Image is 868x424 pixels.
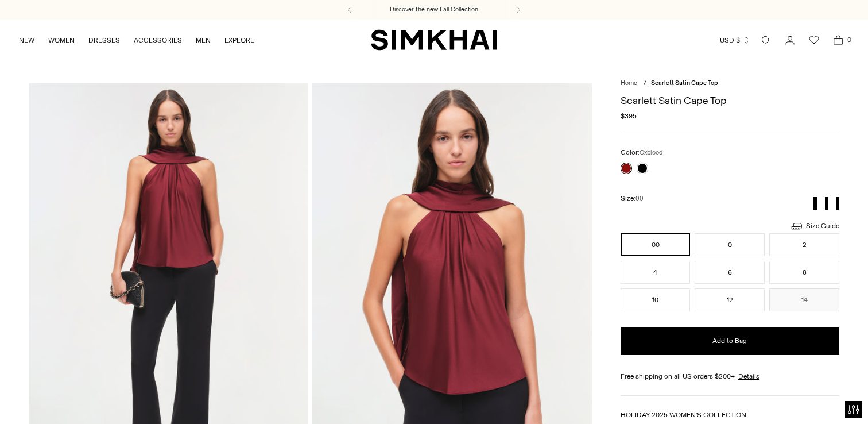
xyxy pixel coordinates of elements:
a: WOMEN [48,28,75,53]
label: Size: [621,193,644,204]
a: Home [621,79,637,87]
span: Add to Bag [712,336,747,346]
button: 10 [621,288,691,311]
div: Free shipping on all US orders $200+ [621,371,839,381]
nav: breadcrumbs [621,79,839,88]
button: Add to Bag [621,327,839,355]
button: 8 [769,261,839,284]
a: ACCESSORIES [134,28,182,53]
button: 0 [695,233,765,256]
span: Scarlett Satin Cape Top [651,79,718,87]
button: 2 [769,233,839,256]
button: 14 [769,288,839,311]
span: 0 [844,34,854,45]
span: $395 [621,111,637,121]
a: MEN [196,28,211,53]
button: 6 [695,261,765,284]
a: SIMKHAI [371,29,497,51]
a: Go to the account page [778,29,801,52]
a: Size Guide [790,219,839,233]
h1: Scarlett Satin Cape Top [621,95,839,106]
a: Details [738,371,759,381]
button: 4 [621,261,691,284]
label: Color: [621,147,662,158]
a: Open cart modal [827,29,850,52]
button: 12 [695,288,765,311]
a: HOLIDAY 2025 WOMEN'S COLLECTION [621,411,746,419]
a: Discover the new Fall Collection [390,5,478,14]
a: DRESSES [88,28,120,53]
a: Wishlist [803,29,826,52]
button: USD $ [720,28,750,53]
span: 00 [635,195,644,202]
button: 00 [621,233,691,256]
a: EXPLORE [224,28,254,53]
a: NEW [19,28,34,53]
span: Oxblood [640,149,662,156]
a: Open search modal [754,29,777,52]
div: / [644,79,646,88]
